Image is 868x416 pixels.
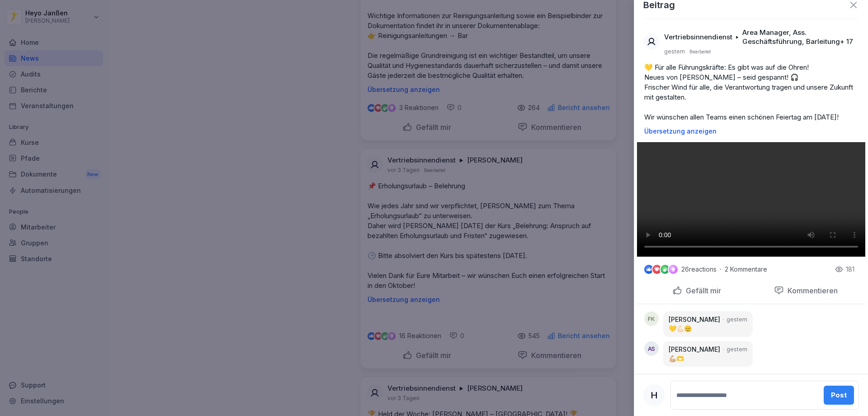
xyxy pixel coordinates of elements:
[689,48,711,55] p: Bearbeitet
[726,345,747,354] p: gestern
[664,48,685,55] p: gestern
[742,28,854,46] p: Area Manager, Ass. Geschäftsführung, Barleitung + 17
[726,316,747,324] p: gestern
[643,384,665,406] div: H
[644,62,858,122] p: 💛 Für alle Führungskräfte: Es gibt was auf die Ohren! Neues von [PERSON_NAME] – seid gespannt! 🎧 ...
[846,265,854,274] p: 181
[644,311,659,326] div: FK
[824,386,854,405] button: Post
[831,390,847,400] div: Post
[669,354,747,363] p: 💪🏼🫶
[669,315,720,324] p: [PERSON_NAME]
[644,341,659,356] div: AS
[664,33,732,42] p: Vertriebsinnendienst
[784,286,838,295] p: Kommentieren
[725,266,774,273] p: 2 Kommentare
[669,324,747,333] p: 💛💪🏻🫡
[644,128,858,135] p: Übersetzung anzeigen
[669,345,720,354] p: [PERSON_NAME]
[682,286,721,295] p: Gefällt mir
[681,266,717,273] p: 26 reactions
